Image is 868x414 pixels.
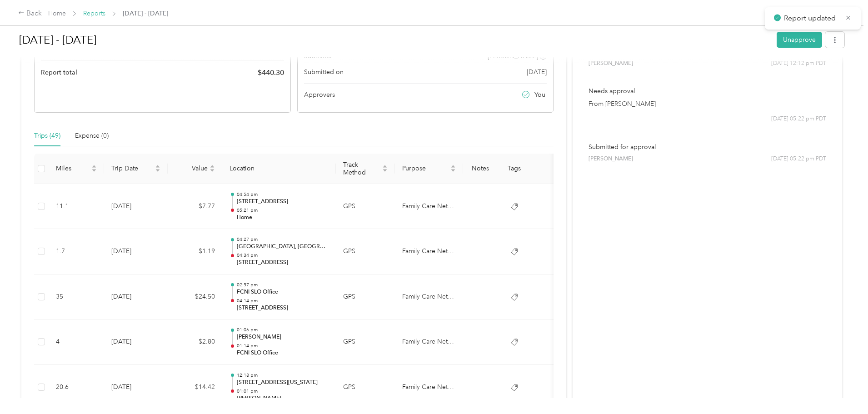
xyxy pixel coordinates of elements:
p: Home [237,214,329,222]
p: 04:14 pm [237,298,329,304]
h1: Aug 18 - 31, 2025 [19,29,770,51]
p: FCNI SLO Office [237,349,329,357]
td: 11.1 [49,184,104,229]
span: [PERSON_NAME] [589,155,633,163]
span: caret-down [450,168,456,173]
span: caret-up [91,164,97,169]
a: Home [48,10,66,17]
div: Trips (49) [34,131,60,141]
span: caret-up [155,164,160,169]
a: Reports [83,10,105,17]
button: Unapprove [777,32,822,48]
p: Submitted for approval [589,142,826,152]
td: 35 [49,274,104,320]
p: [STREET_ADDRESS] [237,198,329,206]
span: caret-down [382,168,388,173]
p: Needs approval [589,86,826,96]
th: Purpose [395,154,463,184]
p: 04:27 pm [237,236,329,243]
span: Trip Date [111,165,153,172]
span: [DATE] - [DATE] [123,9,168,18]
span: Value [175,165,208,172]
p: 01:01 pm [237,388,329,394]
div: Expense (0) [75,131,109,141]
iframe: Everlance-gr Chat Button Frame [817,363,868,414]
p: 05:21 pm [237,207,329,214]
p: 04:34 pm [237,252,329,259]
span: Submitted on [304,67,344,77]
td: GPS [336,274,395,320]
p: [STREET_ADDRESS] [237,304,329,312]
td: GPS [336,365,395,410]
td: [DATE] [104,184,168,229]
p: FCNI SLO Office [237,288,329,296]
span: [DATE] 05:22 pm PDT [771,155,826,163]
td: 20.6 [49,365,104,410]
span: You [534,90,545,100]
span: Purpose [402,165,449,172]
p: 02:57 pm [237,282,329,288]
span: $ 440.30 [258,67,284,78]
span: caret-up [382,164,388,169]
td: [DATE] [104,229,168,274]
td: Family Care Network [395,229,463,274]
td: GPS [336,229,395,274]
td: Family Care Network [395,274,463,320]
div: Back [18,8,42,19]
td: Family Care Network [395,184,463,229]
td: $14.42 [168,365,222,410]
th: Miles [49,154,104,184]
td: Family Care Network [395,365,463,410]
span: caret-down [91,168,97,173]
td: Family Care Network [395,319,463,365]
td: GPS [336,184,395,229]
span: caret-down [155,168,160,173]
p: [PERSON_NAME] [237,394,329,403]
td: $7.77 [168,184,222,229]
td: [DATE] [104,365,168,410]
p: 01:06 pm [237,327,329,333]
span: caret-up [210,164,215,169]
td: 1.7 [49,229,104,274]
span: [DATE] [527,67,547,77]
p: From [PERSON_NAME] [589,99,826,109]
td: 4 [49,319,104,365]
th: Track Method [336,154,395,184]
td: $2.80 [168,319,222,365]
p: [PERSON_NAME] [237,333,329,341]
p: 04:54 pm [237,191,329,198]
td: $1.19 [168,229,222,274]
span: Track Method [343,161,380,176]
td: [DATE] [104,319,168,365]
p: 01:14 pm [237,343,329,349]
td: GPS [336,319,395,365]
th: Location [222,154,336,184]
span: caret-down [210,168,215,173]
span: [DATE] 05:22 pm PDT [771,115,826,123]
p: Report updated [784,13,838,24]
span: Report total [41,68,77,77]
th: Trip Date [104,154,168,184]
p: [STREET_ADDRESS] [237,259,329,267]
th: Notes [463,154,497,184]
td: $24.50 [168,274,222,320]
th: Tags [497,154,531,184]
th: Value [168,154,222,184]
span: Approvers [304,90,335,100]
p: [STREET_ADDRESS][US_STATE] [237,379,329,387]
td: [DATE] [104,274,168,320]
p: 12:18 pm [237,372,329,379]
p: [GEOGRAPHIC_DATA], [GEOGRAPHIC_DATA] [237,243,329,251]
span: caret-up [450,164,456,169]
span: Miles [56,165,90,172]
